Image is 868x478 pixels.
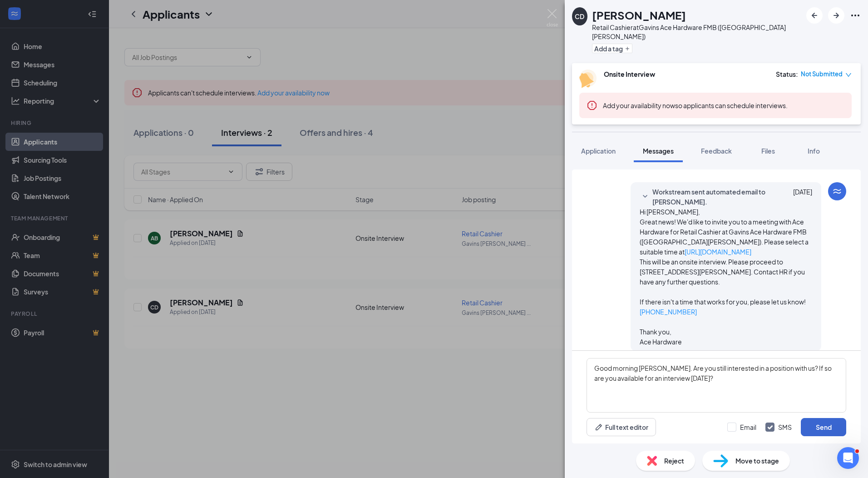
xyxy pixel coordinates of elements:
[850,10,861,21] svg: Ellipses
[640,297,812,317] p: If there isn't a time that works for you, please let us know!
[603,101,675,110] button: Add your availability now
[643,147,674,155] span: Messages
[592,7,686,23] h1: [PERSON_NAME]
[625,46,630,51] svg: Plus
[640,337,812,347] p: Ace Hardware
[801,70,843,79] span: Not Submitted
[587,418,656,436] button: Full text editorPen
[587,358,846,413] textarea: Good morning [PERSON_NAME]. Are you still interested in a position with us? If so are you availab...
[701,147,732,155] span: Feedback
[575,12,584,21] div: CD
[776,70,798,79] div: Status :
[640,217,812,257] p: Great news! We'd like to invite you to a meeting with Ace Hardware for Retail Cashier at Gavins A...
[801,418,846,436] button: Send
[685,248,751,256] a: [URL][DOMAIN_NAME]
[793,187,812,207] span: [DATE]
[808,147,820,155] span: Info
[828,7,844,24] button: ArrowRight
[603,101,788,110] span: so applicants can schedule interviews.
[652,187,771,207] span: Workstream sent automated email to [PERSON_NAME].
[581,147,616,155] span: Application
[761,147,775,155] span: Files
[592,23,802,41] div: Retail Cashier at Gavins Ace Hardware FMB ([GEOGRAPHIC_DATA][PERSON_NAME])
[640,191,651,202] svg: SmallChevronDown
[831,10,842,21] svg: ArrowRight
[640,257,812,287] p: This will be an onsite interview. Please proceed to [STREET_ADDRESS][PERSON_NAME]. Contact HR if ...
[604,70,655,78] b: Onsite Interview
[832,186,843,197] svg: WorkstreamLogo
[592,44,632,53] button: PlusAdd a tag
[587,100,597,111] svg: Error
[837,447,859,469] iframe: Intercom live chat
[806,7,823,24] button: ArrowLeftNew
[640,308,697,316] a: [PHONE_NUMBER]
[594,423,603,432] svg: Pen
[735,456,779,466] span: Move to stage
[664,456,684,466] span: Reject
[640,327,812,337] p: Thank you,
[640,207,812,217] p: Hi [PERSON_NAME],
[845,72,852,78] span: down
[809,10,820,21] svg: ArrowLeftNew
